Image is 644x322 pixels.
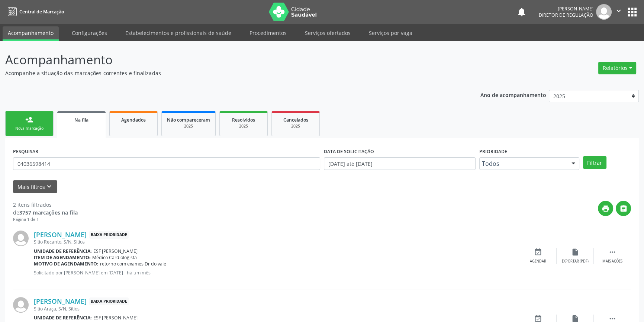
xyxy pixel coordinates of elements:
span: Central de Marcação [19,9,64,15]
i: print [602,205,610,213]
label: DATA DE SOLICITAÇÃO [324,146,374,157]
div: Nova marcação [11,126,48,131]
a: [PERSON_NAME] [34,231,87,239]
input: Selecione um intervalo [324,157,476,170]
a: Serviços ofertados [300,26,356,39]
i:  [615,7,623,15]
input: Nome, CNS [13,157,320,170]
button: Mais filtroskeyboard_arrow_down [13,180,57,193]
a: Procedimentos [244,26,292,39]
span: Cancelados [283,117,308,123]
a: Central de Marcação [5,6,64,18]
img: img [596,4,612,20]
button:  [612,4,626,20]
span: Diretor de regulação [539,12,593,18]
span: Resolvidos [232,117,255,123]
p: Acompanhamento [5,51,449,69]
span: Baixa Prioridade [89,297,129,305]
img: img [13,231,29,246]
span: retorno com exames Dr do vale [100,261,166,267]
a: Acompanhamento [3,26,59,41]
div: 2025 [277,123,314,129]
div: Exportar (PDF) [562,259,589,264]
span: Médico Cardiologista [92,254,137,261]
a: [PERSON_NAME] [34,297,87,305]
div: Página 1 de 1 [13,216,78,223]
b: Unidade de referência: [34,248,92,254]
b: Motivo de agendamento: [34,261,99,267]
span: Não compareceram [167,117,210,123]
i: event_available [534,248,542,256]
label: Prioridade [479,146,507,157]
span: Agendados [121,117,146,123]
i:  [619,205,628,213]
div: Mais ações [602,259,622,264]
button: print [598,201,613,216]
div: 2025 [167,123,210,129]
button: Relatórios [598,62,636,74]
button: notifications [516,7,527,17]
i:  [608,248,616,256]
span: ESF [PERSON_NAME] [93,248,138,254]
span: Na fila [74,117,88,123]
b: Unidade de referência: [34,315,92,321]
div: Sitio Araça, S/N, Sitios [34,306,519,312]
i: keyboard_arrow_down [45,183,53,191]
a: Configurações [67,26,112,39]
div: person_add [25,116,33,124]
div: Sitio Recanto, S/N, Sitios [34,239,519,245]
b: Item de agendamento: [34,254,91,261]
img: img [13,297,29,313]
span: Baixa Prioridade [89,231,129,239]
a: Estabelecimentos e profissionais de saúde [120,26,236,39]
button: apps [626,6,639,19]
div: 2 itens filtrados [13,201,78,209]
label: PESQUISAR [13,146,38,157]
div: Agendar [530,259,546,264]
span: Todos [482,160,564,167]
div: [PERSON_NAME] [539,6,593,12]
p: Acompanhe a situação das marcações correntes e finalizadas [5,69,449,77]
p: Solicitado por [PERSON_NAME] em [DATE] - há um mês [34,270,519,276]
strong: 3757 marcações na fila [19,209,78,216]
button:  [616,201,631,216]
a: Serviços por vaga [364,26,418,39]
div: 2025 [225,123,262,129]
button: Filtrar [583,156,606,169]
p: Ano de acompanhamento [480,90,546,99]
span: ESF [PERSON_NAME] [93,315,138,321]
div: de [13,209,78,216]
i: insert_drive_file [571,248,579,256]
